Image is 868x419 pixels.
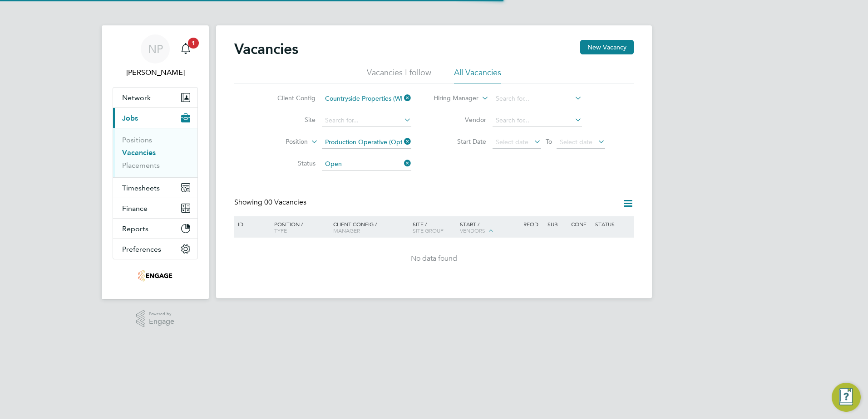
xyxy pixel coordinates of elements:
[236,216,267,232] div: ID
[274,227,287,234] span: Type
[410,216,458,238] div: Site /
[496,138,528,146] span: Select date
[493,93,582,105] input: Search for...
[426,94,478,103] label: Hiring Manager
[256,137,308,146] label: Position
[236,254,632,263] div: No data found
[113,108,197,128] button: Jobs
[267,216,331,238] div: Position /
[122,148,156,157] a: Vacancies
[122,184,160,192] span: Timesheets
[413,227,444,234] span: Site Group
[234,198,308,207] div: Showing
[113,178,197,198] button: Timesheets
[113,128,197,177] div: Jobs
[543,136,555,147] span: To
[569,216,592,232] div: Conf
[560,138,592,146] span: Select date
[234,40,298,58] h2: Vacancies
[113,239,197,259] button: Preferences
[122,224,148,233] span: Reports
[113,198,197,218] button: Finance
[136,310,175,327] a: Powered byEngage
[832,383,861,412] button: Engage Resource Center
[322,158,411,171] input: Select one
[138,268,173,283] img: optima-uk-logo-retina.png
[188,38,199,49] span: 1
[322,114,411,127] input: Search for...
[113,67,198,78] span: Nicola Pitts
[263,159,316,167] label: Status
[113,268,198,283] a: Go to home page
[580,40,634,54] button: New Vacancy
[333,227,360,234] span: Manager
[521,216,545,232] div: Reqd
[263,94,316,102] label: Client Config
[148,43,163,55] span: NP
[122,161,160,170] a: Placements
[149,310,174,318] span: Powered by
[122,245,161,253] span: Preferences
[545,216,569,232] div: Sub
[122,204,148,213] span: Finance
[593,216,632,232] div: Status
[177,34,195,63] a: 1
[264,198,306,207] span: 00 Vacancies
[113,219,197,239] button: Reports
[263,116,316,124] label: Site
[322,136,411,149] input: Search for...
[458,216,521,239] div: Start /
[122,114,138,122] span: Jobs
[493,114,582,127] input: Search for...
[322,93,411,105] input: Search for...
[113,34,198,78] a: NP[PERSON_NAME]
[122,136,152,144] a: Positions
[454,67,501,83] li: All Vacancies
[113,88,197,107] button: Network
[434,116,486,124] label: Vendor
[460,227,485,234] span: Vendors
[331,216,410,238] div: Client Config /
[434,137,486,146] label: Start Date
[367,67,431,83] li: Vacancies I follow
[149,318,174,326] span: Engage
[122,93,151,102] span: Network
[102,25,209,299] nav: Main navigation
